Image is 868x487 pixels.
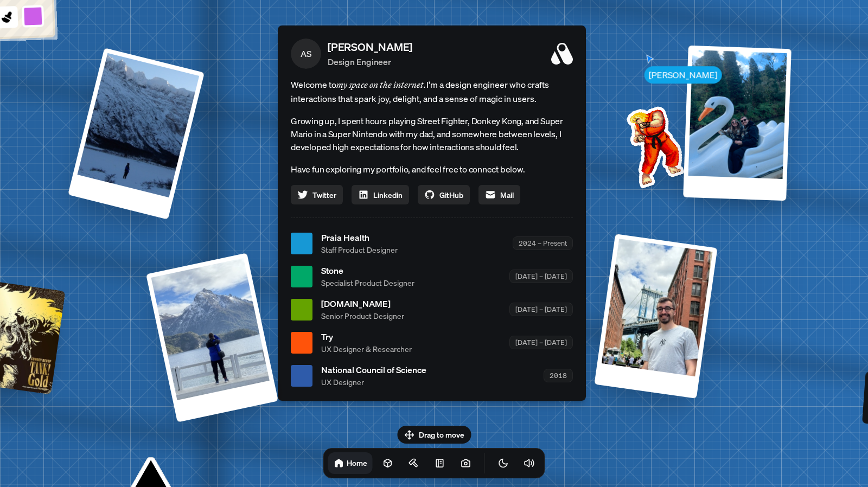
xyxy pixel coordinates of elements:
[352,185,409,204] a: Linkedin
[291,162,573,176] p: Have fun exploring my portfolio, and feel free to connect below.
[328,55,412,68] p: Design Engineer
[513,236,573,250] div: 2024 – Present
[509,270,573,283] div: [DATE] – [DATE]
[321,297,404,310] span: [DOMAIN_NAME]
[519,452,540,474] button: Toggle Audio
[509,336,573,349] div: [DATE] – [DATE]
[321,363,426,376] span: National Council of Science
[493,452,514,474] button: Toggle Theme
[373,189,403,201] span: Linkedin
[347,458,367,468] h1: Home
[418,185,470,204] a: GitHub
[321,231,398,244] span: Praia Health
[321,343,412,355] span: UX Designer & Researcher
[321,330,412,343] span: Try
[321,376,426,388] span: UX Designer
[321,277,414,289] span: Specialist Product Designer
[509,303,573,316] div: [DATE] – [DATE]
[336,79,426,90] em: my space on the internet.
[291,78,573,106] span: Welcome to I'm a design engineer who crafts interactions that spark joy, delight, and a sense of ...
[321,244,398,255] span: Staff Product Designer
[312,189,336,201] span: Twitter
[321,264,414,277] span: Stone
[478,185,520,204] a: Mail
[544,369,573,382] div: 2018
[598,90,708,200] img: Profile example
[291,39,321,69] span: AS
[328,39,412,55] p: [PERSON_NAME]
[291,185,343,204] a: Twitter
[328,452,373,474] a: Home
[439,189,463,201] span: GitHub
[500,189,514,201] span: Mail
[321,310,404,322] span: Senior Product Designer
[291,114,573,153] p: Growing up, I spent hours playing Street Fighter, Donkey Kong, and Super Mario in a Super Nintend...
